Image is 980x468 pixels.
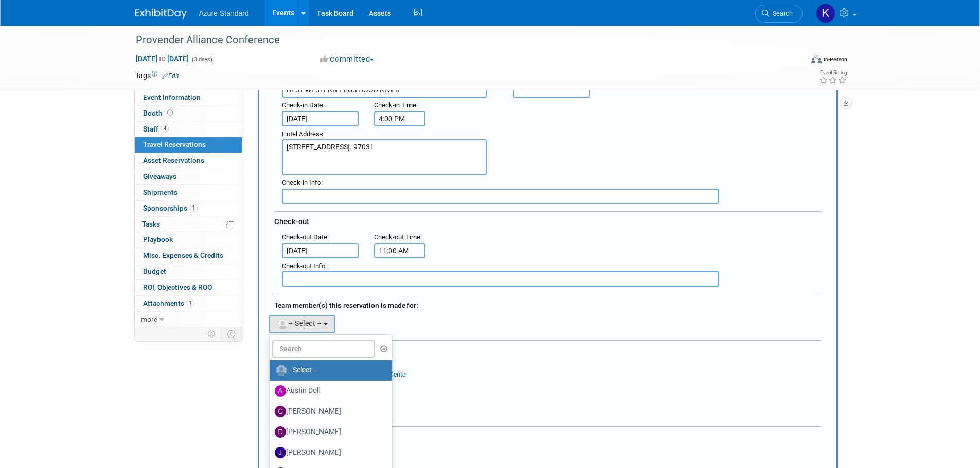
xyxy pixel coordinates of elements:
[276,365,287,376] img: Unassigned-User-Icon.png
[269,315,335,333] button: -- Select --
[811,55,822,63] img: Format-Inperson.png
[161,125,169,133] span: 4
[282,179,323,186] small: :
[190,204,198,212] span: 1
[132,31,787,49] div: Provender Alliance Conference
[374,233,420,241] span: Check-out Time
[135,106,242,121] a: Booth
[143,204,198,212] span: Sponsorships
[769,10,793,17] span: Search
[143,251,223,259] span: Misc. Expenses & Credits
[275,362,382,379] label: -- Select --
[135,70,179,81] td: Tags
[374,101,418,109] small: :
[135,137,242,153] a: Travel Reservations
[317,54,378,65] button: Committed
[143,172,176,180] span: Giveaways
[143,156,204,164] span: Asset Reservations
[135,169,242,184] a: Giveaways
[274,217,309,227] span: Check-out
[142,220,160,228] span: Tasks
[135,264,242,279] a: Budget
[135,248,242,264] a: Misc. Expenses & Credits
[135,232,242,248] a: Playbook
[275,447,286,458] img: J.jpg
[135,185,242,200] a: Shipments
[221,327,242,341] td: Toggle Event Tabs
[143,267,166,275] span: Budget
[272,340,375,358] input: Search
[143,283,212,291] span: ROI, Objectives & ROO
[282,179,321,186] span: Check-in Info
[275,385,286,397] img: A.jpg
[275,406,286,417] img: C.jpg
[135,201,242,216] a: Sponsorships1
[282,233,327,241] span: Check-out Date
[282,101,325,109] small: :
[143,93,201,101] span: Event Information
[823,55,847,63] div: In-Person
[275,383,382,399] label: Austin Doll
[135,217,242,232] a: Tasks
[135,280,242,295] a: ROI, Objectives & ROO
[199,9,249,17] span: Azure Standard
[135,90,242,105] a: Event Information
[157,54,167,63] span: to
[274,345,821,355] div: Cost:
[6,4,532,15] body: Rich Text Area. Press ALT-0 for help.
[143,188,177,196] span: Shipments
[819,70,847,76] div: Event Rating
[275,403,382,420] label: [PERSON_NAME]
[165,109,175,117] span: Booth not reserved yet
[141,315,157,323] span: more
[135,122,242,137] a: Staff4
[203,327,221,341] td: Personalize Event Tab Strip
[143,109,175,117] span: Booth
[143,235,173,244] span: Playbook
[282,233,329,241] small: :
[374,101,416,109] span: Check-in Time
[755,5,803,23] a: Search
[742,53,848,69] div: Event Format
[187,299,194,307] span: 1
[135,296,242,311] a: Attachments1
[282,262,327,270] small: :
[282,130,323,138] span: Hotel Address
[275,426,286,438] img: D.jpg
[143,125,169,133] span: Staff
[282,262,325,270] span: Check-out Info
[143,299,194,307] span: Attachments
[162,72,179,80] a: Edit
[276,319,322,327] span: -- Select --
[135,153,242,169] a: Asset Reservations
[275,424,382,440] label: [PERSON_NAME]
[274,296,821,312] div: Team member(s) this reservation is made for:
[135,54,189,63] span: [DATE] [DATE]
[143,140,206,148] span: Travel Reservations
[282,130,325,138] small: :
[816,4,835,23] img: Karlee Henderson
[374,233,422,241] small: :
[135,312,242,327] a: more
[275,444,382,461] label: [PERSON_NAME]
[282,101,323,109] span: Check-in Date
[135,9,187,19] img: ExhibitDay
[191,56,212,63] span: (3 days)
